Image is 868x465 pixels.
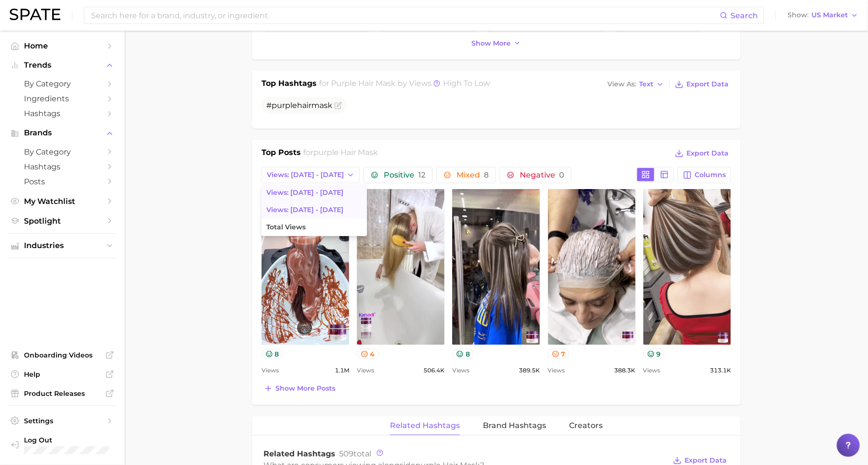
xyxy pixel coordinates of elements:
a: Posts [8,174,117,189]
button: Trends [8,58,117,72]
span: Show more posts [275,384,335,393]
span: 1.1m [335,365,349,376]
span: Search [731,11,758,20]
span: Export Data [686,80,729,88]
span: 0 [559,170,564,179]
a: Log out. Currently logged in with e-mail hannah@spate.nyc. [8,433,117,458]
button: Export Data [673,147,731,160]
span: 388.3k [615,365,636,376]
span: US Market [811,12,848,18]
button: View AsText [605,78,666,91]
span: Hashtags [24,109,101,118]
span: Show [788,12,809,18]
button: ShowUS Market [785,9,861,22]
button: Export Data [673,78,731,91]
span: Mixed [457,171,489,179]
span: Total Views [266,223,306,231]
span: total [339,449,371,458]
a: Onboarding Videos [8,348,117,362]
span: Views [452,365,469,376]
span: Related Hashtags [390,421,460,430]
span: mask [311,101,332,110]
span: Hashtags [24,162,101,171]
span: Views: [DATE] - [DATE] [267,171,344,179]
span: Related Hashtags [263,449,335,458]
span: by Category [24,147,101,156]
span: Views: [DATE] - [DATE] [266,189,343,197]
a: Hashtags [8,159,117,174]
h1: Top Posts [262,147,301,161]
a: Help [8,367,117,382]
span: Views [643,365,661,376]
span: Industries [24,241,101,250]
h2: for [304,147,378,161]
span: 8 [484,170,489,179]
span: Log Out [24,436,109,444]
span: Show more [471,39,511,48]
img: SPATE [10,9,60,20]
span: Views [262,365,279,376]
h1: Top Hashtags [262,78,317,91]
span: Settings [24,417,101,425]
span: purple [272,101,297,110]
button: Show more [469,37,524,50]
span: Trends [24,61,101,70]
span: 509 [339,449,354,458]
button: Industries [8,238,117,253]
a: by Category [8,144,117,159]
a: Product Releases [8,386,117,401]
span: Product Releases [24,389,101,398]
a: My Watchlist [8,194,117,209]
span: View As [607,82,636,87]
button: Brands [8,126,117,140]
button: 7 [548,349,570,359]
button: 9 [643,349,665,359]
span: purple hair mask [314,148,378,157]
a: Spotlight [8,214,117,228]
ul: Views: [DATE] - [DATE] [262,184,367,236]
a: Settings [8,414,117,428]
input: Search here for a brand, industry, or ingredient [90,7,720,24]
a: Ingredients [8,91,117,106]
span: Help [24,370,101,379]
span: Negative [520,171,564,179]
span: My Watchlist [24,197,101,206]
span: Brand Hashtags [483,421,546,430]
span: # [266,101,332,110]
span: by Category [24,79,101,88]
span: Text [639,82,653,87]
span: purple hair mask [331,79,396,88]
a: by Category [8,76,117,91]
button: 4 [357,349,379,359]
span: hair [297,101,311,110]
span: Views [357,365,374,376]
span: Export Data [685,456,727,465]
button: Show more posts [262,382,338,395]
span: Home [24,41,101,50]
span: Spotlight [24,216,101,226]
span: 389.5k [519,365,540,376]
button: Views: [DATE] - [DATE] [262,167,360,183]
button: 8 [262,349,283,359]
span: Views: [DATE] - [DATE] [266,206,343,214]
span: Creators [569,421,603,430]
button: Flag as miscategorized or irrelevant [334,102,342,109]
span: 12 [418,170,425,179]
button: Columns [678,167,731,183]
span: Columns [695,171,726,179]
a: Hashtags [8,106,117,121]
span: Export Data [686,149,729,157]
h2: for by Views [320,78,491,91]
span: Views [548,365,565,376]
span: Positive [384,171,425,179]
span: Onboarding Videos [24,351,101,359]
span: 506.4k [423,365,445,376]
span: Brands [24,129,101,137]
a: Home [8,38,117,53]
span: high to low [444,79,491,88]
span: 313.1k [710,365,731,376]
span: Ingredients [24,94,101,103]
button: 8 [452,349,474,359]
span: Posts [24,177,101,186]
